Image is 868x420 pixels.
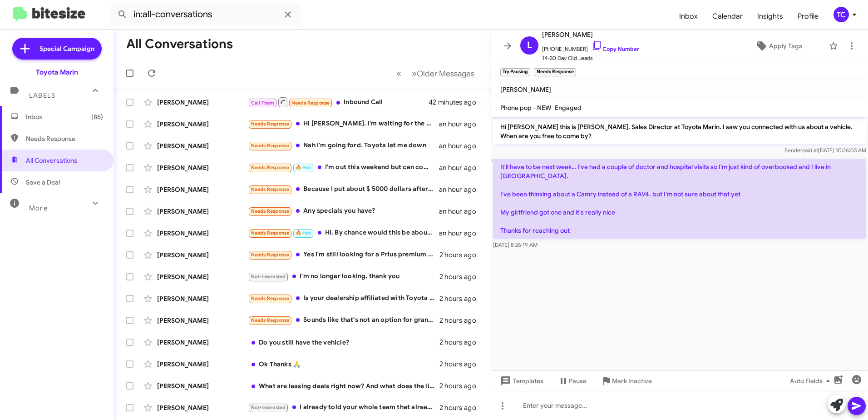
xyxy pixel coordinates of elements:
[91,112,103,121] span: (86)
[391,64,480,83] nav: Page navigation example
[157,381,248,390] div: [PERSON_NAME]
[157,403,248,412] div: [PERSON_NAME]
[248,96,429,108] div: Inbound Call
[248,140,439,151] div: Nah I'm going ford. Toyota let me down
[157,360,248,369] div: [PERSON_NAME]
[251,143,290,149] span: Needs Response
[157,163,248,172] div: [PERSON_NAME]
[251,100,275,106] span: Call Them
[248,250,439,260] div: Yes I'm still looking for a Prius premium with solar roof.
[157,338,248,347] div: [PERSON_NAME]
[439,120,483,129] div: an hour ago
[802,147,818,154] span: said at
[251,405,286,410] span: Not-Interested
[542,54,639,63] span: 14-30 Day Old Leads
[500,85,551,94] span: [PERSON_NAME]
[439,360,483,369] div: 2 hours ago
[500,68,530,76] small: Try Pausing
[248,162,439,173] div: I'm out this weekend but can come by [DATE]. Confirming Sienna XSE with premium package? Ideally ...
[248,206,439,216] div: Any specials you have?
[251,295,290,301] span: Needs Response
[126,37,233,51] h1: All Conversations
[29,204,48,212] span: More
[551,373,594,389] button: Pause
[790,3,826,30] a: Profile
[493,241,538,248] span: [DATE] 8:26:19 AM
[439,338,483,347] div: 2 hours ago
[732,38,824,54] button: Apply Tags
[251,274,286,280] span: Not-Interested
[439,185,483,194] div: an hour ago
[429,98,483,107] div: 42 minutes ago
[248,402,439,413] div: I already told your whole team that already purchased a vehicle
[784,147,866,154] span: Sender [DATE] 10:26:03 AM
[157,294,248,303] div: [PERSON_NAME]
[406,64,480,83] button: Next
[592,45,639,52] a: Copy Number
[439,207,483,216] div: an hour ago
[248,338,439,347] div: Do you still have the vehicle?
[251,252,290,258] span: Needs Response
[790,373,833,389] span: Auto Fields
[248,381,439,390] div: What are leasing deals right now? And what does the limited include?
[157,229,248,238] div: [PERSON_NAME]
[251,208,290,214] span: Needs Response
[439,272,483,281] div: 2 hours ago
[291,100,330,106] span: Needs Response
[110,4,301,25] input: Search
[157,207,248,216] div: [PERSON_NAME]
[493,159,866,239] p: It'll have to be next week… I've had a couple of doctor and hospital visits so I'm just kind of o...
[439,229,483,238] div: an hour ago
[534,68,576,76] small: Needs Response
[439,250,483,260] div: 2 hours ago
[826,7,858,22] button: TC
[542,29,639,40] span: [PERSON_NAME]
[439,163,483,172] div: an hour ago
[439,141,483,150] div: an hour ago
[12,38,102,60] a: Special Campaign
[248,184,439,195] div: Because I put about $ 5000 dollars aftermarket pats on it which are ford parts
[612,373,652,389] span: Mark Inactive
[594,373,659,389] button: Mark Inactive
[672,3,705,30] a: Inbox
[500,104,551,112] span: Phone pop - NEW
[417,69,474,79] span: Older Messages
[705,3,750,30] a: Calendar
[555,104,582,112] span: Engaged
[36,68,78,77] div: Toyota Marin
[248,315,439,325] div: Sounds like that's not an option for grand Highlander
[391,64,407,83] button: Previous
[26,156,77,165] span: All Conversations
[251,317,290,323] span: Needs Response
[569,373,587,389] span: Pause
[750,3,790,30] a: Insights
[296,165,311,170] span: 🔥 Hot
[26,112,103,121] span: Inbox
[157,185,248,194] div: [PERSON_NAME]
[26,178,60,187] span: Save a Deal
[157,141,248,150] div: [PERSON_NAME]
[248,119,439,129] div: Hi [PERSON_NAME]. I'm waiting for the 2026. You have an eta?
[157,250,248,260] div: [PERSON_NAME]
[542,40,639,54] span: [PHONE_NUMBER]
[833,7,849,22] div: TC
[248,293,439,304] div: Is your dealership affiliated with Toyota Concord or Lexus of Marin?
[527,38,532,53] span: L
[493,119,866,144] p: Hi [PERSON_NAME] this is [PERSON_NAME], Sales Director at Toyota Marin. I saw you connected with ...
[248,228,439,238] div: Hi. By chance would this be about the 2007 328i?
[251,230,290,236] span: Needs Response
[26,134,103,143] span: Needs Response
[248,271,439,282] div: I'm no longer looking, thank you
[498,373,543,389] span: Templates
[439,316,483,325] div: 2 hours ago
[248,360,439,369] div: Ok Thanks 🙏
[251,165,290,170] span: Needs Response
[396,68,401,79] span: «
[439,294,483,303] div: 2 hours ago
[769,38,802,54] span: Apply Tags
[157,316,248,325] div: [PERSON_NAME]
